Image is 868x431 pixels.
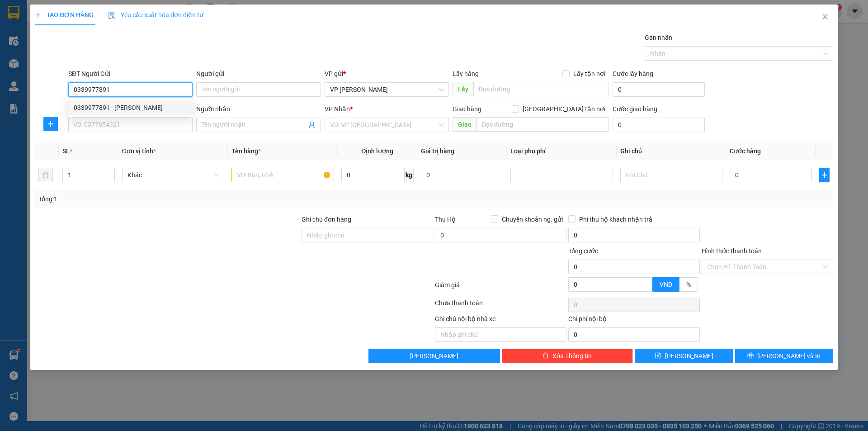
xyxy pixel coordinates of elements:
[735,349,833,363] button: printer[PERSON_NAME] và In
[38,194,335,204] div: Tổng: 1
[325,69,449,79] div: VP gửi
[302,228,433,242] input: Ghi chú đơn hàng
[74,103,187,113] div: 0339977891 - [PERSON_NAME]
[453,70,479,77] span: Lấy hàng
[330,83,443,96] span: VP Nguyễn Xiển
[410,351,458,361] span: [PERSON_NAME]
[812,5,838,30] button: Close
[498,214,566,224] span: Chuyển khoản ng. gửi
[660,281,672,288] span: VND
[435,327,566,342] input: Nhập ghi chú
[434,298,567,314] div: Chưa thanh toán
[568,247,598,255] span: Tổng cước
[421,147,454,155] span: Giá trị hàng
[368,349,500,363] button: [PERSON_NAME]
[108,11,203,19] span: Yêu cầu xuất hóa đơn điện tử
[613,70,653,77] label: Cước lấy hàng
[196,104,321,114] div: Người nhận
[473,82,609,96] input: Dọc đường
[43,117,58,131] button: plus
[38,168,53,182] button: delete
[655,352,661,360] span: save
[231,168,334,182] input: VD: Bàn, Ghế
[613,82,705,97] input: Cước lấy hàng
[421,168,503,182] input: 0
[757,351,821,361] span: [PERSON_NAME] và In
[542,352,549,360] span: delete
[821,13,829,20] span: close
[35,11,94,19] span: TẠO ĐƠN HÀNG
[435,216,456,223] span: Thu Hộ
[453,117,476,132] span: Giao
[453,82,473,96] span: Lấy
[308,121,316,128] span: user-add
[231,147,261,155] span: Tên hàng
[702,247,762,255] label: Hình thức thanh toán
[617,142,726,160] th: Ghi chú
[476,117,609,132] input: Dọc đường
[127,168,219,182] span: Khác
[68,69,193,79] div: SĐT Người Gửi
[435,314,566,327] div: Ghi chú nội bộ nhà xe
[819,168,829,182] button: plus
[552,351,592,361] span: Xóa Thông tin
[620,168,722,182] input: Ghi Chú
[502,349,633,363] button: deleteXóa Thông tin
[570,69,609,79] span: Lấy tận nơi
[820,171,829,179] span: plus
[44,120,57,128] span: plus
[405,168,414,182] span: kg
[62,147,70,155] span: SL
[434,280,567,296] div: Giảm giá
[361,147,393,155] span: Định lượng
[108,12,115,19] img: icon
[576,214,656,224] span: Phí thu hộ khách nhận trả
[325,105,350,113] span: VP Nhận
[302,216,351,223] label: Ghi chú đơn hàng
[730,147,761,155] span: Cước hàng
[747,352,754,360] span: printer
[507,142,616,160] th: Loại phụ phí
[196,69,321,79] div: Người gửi
[686,281,691,288] span: %
[453,105,481,113] span: Giao hàng
[665,351,713,361] span: [PERSON_NAME]
[635,349,733,363] button: save[PERSON_NAME]
[568,314,700,327] div: Chi phí nội bộ
[68,100,193,115] div: 0339977891 - Diệu Linh
[645,34,672,41] label: Gán nhãn
[122,147,156,155] span: Đơn vị tính
[519,104,609,114] span: [GEOGRAPHIC_DATA] tận nơi
[35,12,41,18] span: plus
[613,105,657,113] label: Cước giao hàng
[613,118,705,132] input: Cước giao hàng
